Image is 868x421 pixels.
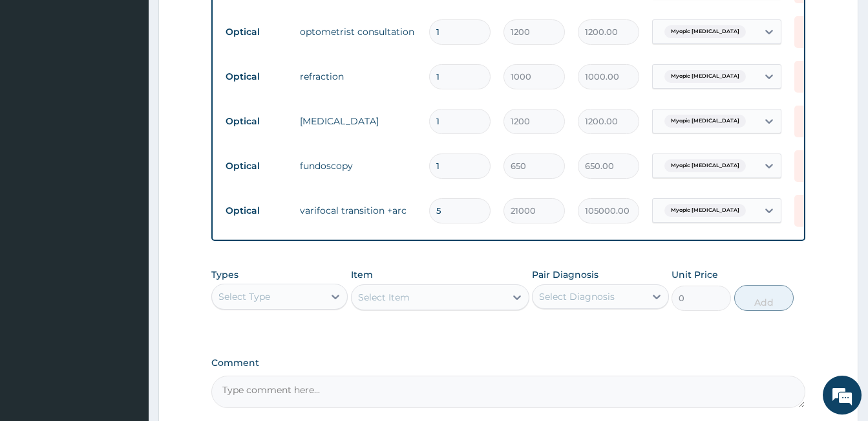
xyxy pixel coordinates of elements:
[67,73,217,89] div: Chat with us now
[219,199,293,223] td: Optical
[212,6,243,38] div: Minimize live chat window
[539,290,615,303] div: Select Diagnosis
[293,19,423,45] td: optometrist consultation
[664,115,746,128] span: Myopic [MEDICAL_DATA]
[219,20,293,44] td: Optical
[75,128,178,258] span: We're online!
[532,268,598,281] label: Pair Diagnosis
[293,63,423,89] td: refraction
[672,268,718,281] label: Unit Price
[219,154,293,178] td: Optical
[211,358,805,369] label: Comment
[6,282,246,328] textarea: Type your message and hit 'Enter'
[664,159,746,172] span: Myopic [MEDICAL_DATA]
[24,65,52,97] img: d_794563401_company_1708531726252_794563401
[219,65,293,89] td: Optical
[219,109,293,133] td: Optical
[293,108,423,134] td: [MEDICAL_DATA]
[351,268,373,281] label: Item
[211,269,238,280] label: Types
[293,153,423,179] td: fundoscopy
[664,204,746,217] span: Myopic [MEDICAL_DATA]
[664,70,746,83] span: Myopic [MEDICAL_DATA]
[218,290,270,303] div: Select Type
[734,285,794,311] button: Add
[293,198,423,223] td: varifocal transition +arc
